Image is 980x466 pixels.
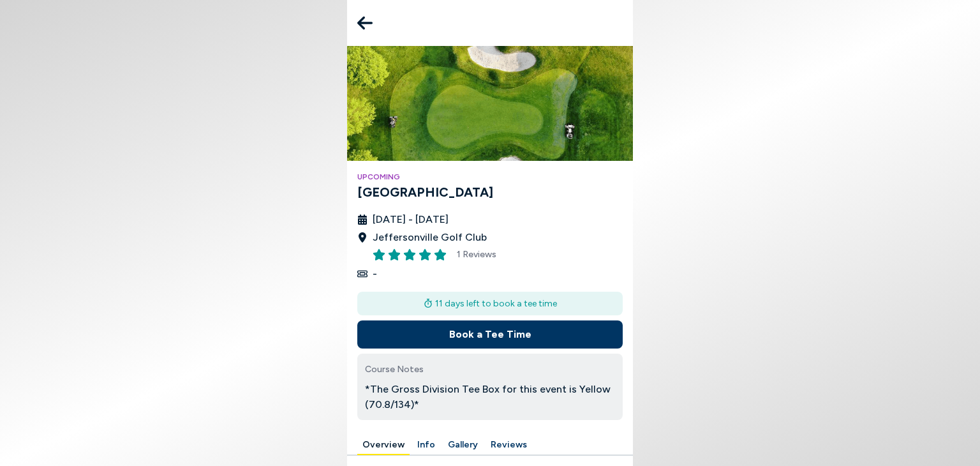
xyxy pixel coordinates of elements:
div: Manage your account [347,435,633,455]
span: 1 Reviews [457,248,496,261]
h3: [GEOGRAPHIC_DATA] [357,183,623,202]
span: Course Notes [365,364,424,375]
button: Gallery [443,435,483,455]
button: Rate this item 1 stars [373,248,385,261]
span: Jeffersonville Golf Club [373,230,487,245]
button: Overview [357,435,410,455]
button: Book a Tee Time [357,320,623,349]
button: Rate this item 2 stars [388,248,401,261]
p: *The Gross Division Tee Box for this event is Yellow (70.8/134)* [365,382,615,412]
button: Rate this item 3 stars [403,248,416,261]
span: - [373,266,377,282]
button: Rate this item 4 stars [419,248,431,261]
div: 11 days left to book a tee time [357,292,623,315]
h4: Upcoming [357,171,623,183]
button: Rate this item 5 stars [434,248,447,261]
img: Jeffersonville [347,46,633,161]
button: Reviews [486,435,532,455]
button: Info [412,435,440,455]
span: [DATE] - [DATE] [373,212,449,227]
